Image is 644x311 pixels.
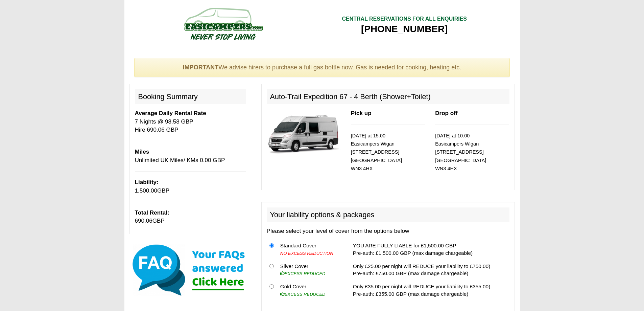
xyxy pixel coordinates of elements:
span: 690.06 [135,218,152,224]
p: Unlimited UK Miles/ KMs 0.00 GBP [135,148,246,164]
h2: Your liability options & packages [267,207,509,222]
img: campers-checkout-logo.png [159,5,287,42]
img: 337.jpg [267,109,341,157]
i: NO EXCESS REDUCTION [280,251,333,256]
h2: Booking Summary [135,89,246,104]
td: Gold Cover [278,280,342,301]
td: Standard Cover [278,239,342,260]
p: GBP [135,178,246,195]
small: [DATE] at 10.00 Easicampers Wigan [STREET_ADDRESS] [GEOGRAPHIC_DATA] WN3 4HX [435,133,486,172]
b: Total Rental: [135,209,169,216]
p: GBP [135,209,246,225]
small: [DATE] at 15.00 Easicampers Wigan [STREET_ADDRESS] [GEOGRAPHIC_DATA] WN3 4HX [351,133,402,172]
div: [PHONE_NUMBER] [342,23,467,35]
td: Silver Cover [278,260,342,280]
img: Click here for our most common FAQs [129,243,251,297]
i: EXCESS REDUCED [280,271,326,276]
b: Drop off [435,110,457,116]
td: Only £25.00 per night will REDUCE your liability to £750.00) Pre-auth: £750.00 GBP (max damage ch... [350,260,509,280]
h2: Auto-Trail Expedition 67 - 4 Berth (Shower+Toilet) [267,89,509,104]
b: Miles [135,149,149,155]
div: CENTRAL RESERVATIONS FOR ALL ENQUIRIES [342,15,467,23]
strong: IMPORTANT [183,64,219,71]
td: Only £35.00 per night will REDUCE your liability to £355.00) Pre-auth: £355.00 GBP (max damage ch... [350,280,509,301]
b: Pick up [351,110,372,116]
i: EXCESS REDUCED [280,292,326,297]
span: 1,500.00 [135,187,158,194]
p: Please select your level of cover from the options below [267,227,509,235]
p: 7 Nights @ 98.58 GBP Hire 690.06 GBP [135,109,246,134]
b: Average Daily Rental Rate [135,110,206,116]
div: We advise hirers to purchase a full gas bottle now. Gas is needed for cooking, heating etc. [134,58,510,77]
td: YOU ARE FULLY LIABLE for £1,500.00 GBP Pre-auth: £1,500.00 GBP (max damage chargeable) [350,239,509,260]
b: Liability: [135,179,159,185]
